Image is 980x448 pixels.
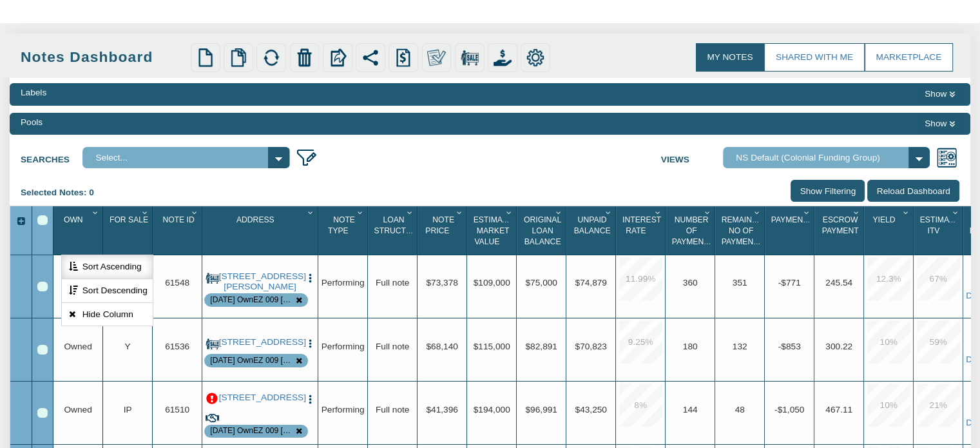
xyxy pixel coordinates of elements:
[64,405,91,414] span: Owned
[376,342,409,351] span: Full note
[21,116,43,129] div: Pools
[494,48,512,66] img: purchase_offer.png
[817,211,863,250] div: Escrow Payment Sort None
[920,116,959,131] button: Show
[165,278,189,288] span: 61548
[525,405,557,414] span: $96,991
[867,257,910,300] div: 12.3
[661,147,723,166] label: Views
[872,215,895,224] span: Yield
[394,48,412,66] img: history.png
[328,215,355,235] span: Note Type
[474,405,510,414] span: $194,000
[825,342,852,351] span: 300.22
[210,425,294,436] div: Note is contained in the pool 8-28-25 OwnEZ 009 T3
[205,211,318,250] div: Address Sort None
[503,206,515,219] div: Column Menu
[950,206,962,219] div: Column Menu
[305,394,316,405] img: cell-menu.png
[37,408,48,418] div: Row 3, Row Selection Checkbox
[37,282,48,292] div: Row 1, Row Selection Checkbox
[426,278,457,288] span: $73,378
[474,342,510,351] span: $115,000
[229,48,247,66] img: copy.png
[917,257,960,300] div: 67.0
[751,206,764,219] div: Column Menu
[867,180,959,201] input: Reload Dashboard
[354,206,367,219] div: Column Menu
[206,337,219,351] img: for_sale.png
[474,278,510,288] span: $109,000
[425,215,454,235] span: Note Price
[62,279,152,303] button: Sort Descending
[778,278,801,288] span: -$771
[21,147,82,166] label: Searches
[262,48,280,66] img: refresh.png
[426,342,457,351] span: $68,140
[867,211,913,250] div: Sort None
[205,211,318,250] div: Sort None
[461,48,479,66] img: for_sale.png
[322,405,365,414] span: Performing
[867,320,910,364] div: 10.0
[920,215,965,235] span: Estimated Itv
[683,405,698,414] span: 144
[575,278,606,288] span: $74,879
[62,303,152,326] button: Hide Column
[619,211,665,250] div: Sort None
[56,211,102,250] div: Sort None
[236,215,274,224] span: Address
[619,320,662,364] div: 9.25
[427,48,445,66] img: make_own.png
[574,215,611,235] span: Unpaid Balance
[210,355,294,366] div: Note is contained in the pool 9-4-25 OwnEZ 009 T3
[426,405,457,414] span: $41,396
[165,405,189,414] span: 61510
[917,320,960,364] div: 59.0
[767,211,814,250] div: Payment(P&I) Sort None
[125,342,131,351] span: Y
[37,215,48,226] div: Select All
[652,206,664,219] div: Column Menu
[370,211,417,250] div: Loan Structure Sort None
[916,211,963,250] div: Estimated Itv Sort None
[106,211,152,250] div: Sort None
[197,48,215,66] img: new.png
[206,271,219,285] img: for_sale.png
[37,345,48,355] div: Row 2, Row Selection Checkbox
[206,413,219,424] img: deal_progress.svg
[64,342,91,351] span: Owned
[420,211,466,250] div: Sort None
[733,342,747,351] span: 132
[189,206,201,219] div: Column Menu
[569,211,615,250] div: Sort None
[139,206,151,219] div: Column Menu
[106,211,152,250] div: For Sale Sort None
[702,206,714,219] div: Column Menu
[817,211,863,250] div: Sort None
[305,271,316,284] button: Press to open the note menu
[619,211,665,250] div: Interest Rate Sort None
[155,211,202,250] div: Sort None
[519,211,566,250] div: Original Loan Balance Sort None
[420,211,466,250] div: Note Price Sort None
[672,215,714,247] span: Number Of Payments
[155,211,202,250] div: Note Id Sort None
[210,295,294,306] div: Note is contained in the pool 9-4-25 OwnEZ 009 T3
[219,337,302,347] a: 112 South Main Street, Greens Fork, IN, 47345
[602,206,615,219] div: Column Menu
[825,405,852,414] span: 467.11
[525,342,557,351] span: $82,891
[575,342,606,351] span: $70,823
[470,211,516,250] div: Estimated Market Value Sort None
[735,405,745,414] span: 48
[622,215,661,235] span: Interest Rate
[404,206,416,219] div: Column Menu
[526,48,544,66] img: settings.png
[683,278,698,288] span: 360
[718,211,764,250] div: Remaining No Of Payments Sort None
[322,278,365,288] span: Performing
[900,206,912,219] div: Column Menu
[305,337,316,350] button: Press to open the note menu
[376,278,409,288] span: Full note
